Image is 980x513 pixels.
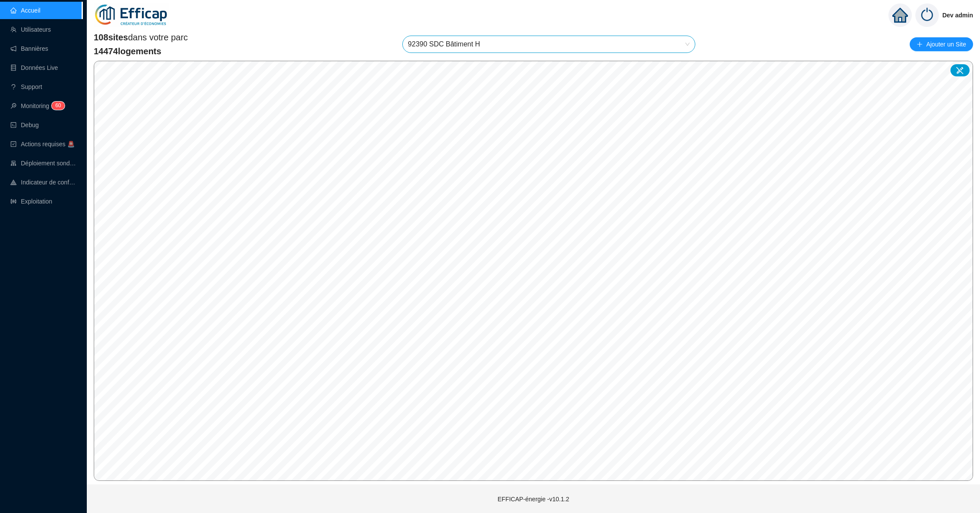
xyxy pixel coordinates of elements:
[10,122,39,128] a: codeDebug
[10,198,52,205] a: slidersExploitation
[52,102,64,110] sup: 60
[94,31,188,43] span: dans votre parc
[55,102,58,109] span: 6
[892,7,908,23] span: home
[10,7,40,14] a: homeAccueil
[10,45,48,52] a: notificationBannières
[58,102,61,109] span: 0
[915,3,939,27] img: power
[10,141,16,147] span: check-square
[10,83,42,90] a: questionSupport
[10,179,76,186] a: heat-mapIndicateur de confort
[498,496,569,503] span: EFFICAP-énergie - v10.1.2
[94,33,128,42] span: 108 sites
[94,45,188,57] span: 14474 logements
[926,38,966,50] span: Ajouter un Site
[94,61,973,480] canvas: Map
[942,1,973,29] span: Dev admin
[910,37,973,51] button: Ajouter un Site
[408,36,690,53] span: 92390 SDC Bâtiment H
[917,41,923,47] span: plus
[10,26,51,33] a: teamUtilisateurs
[21,141,75,148] span: Actions requises 🚨
[10,64,58,71] a: databaseDonnées Live
[10,102,62,109] a: monitorMonitoring60
[10,160,76,167] a: clusterDéploiement sondes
